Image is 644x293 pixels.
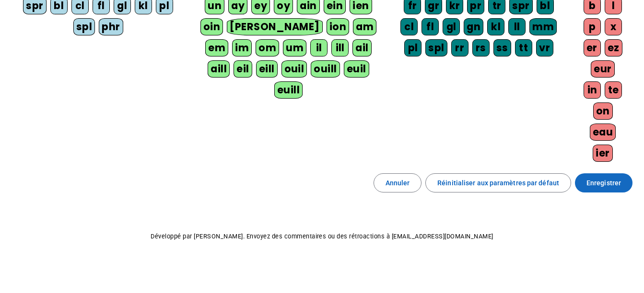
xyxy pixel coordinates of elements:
[274,81,303,99] div: euill
[205,39,228,56] div: em
[425,39,447,56] div: spl
[590,124,616,141] div: eau
[605,81,622,99] div: te
[374,173,422,192] button: Annuler
[487,18,504,35] div: kl
[605,18,622,35] div: x
[8,231,636,242] p: Développé par [PERSON_NAME]. Envoyez des commentaires ou des rétroactions à [EMAIL_ADDRESS][DOMAI...
[584,39,601,56] div: er
[200,18,223,35] div: oin
[425,173,571,192] button: Réinitialiser aux paramètres par défaut
[575,173,632,192] button: Enregistrer
[353,18,376,35] div: am
[437,177,559,189] span: Réinitialiser aux paramètres par défaut
[256,60,278,78] div: eill
[472,39,490,56] div: rs
[386,177,410,189] span: Annuler
[508,18,526,35] div: ll
[232,39,252,56] div: im
[584,81,601,99] div: in
[311,60,340,78] div: ouill
[310,39,328,56] div: il
[281,60,307,78] div: ouil
[493,39,511,56] div: ss
[344,60,369,78] div: euil
[331,39,349,56] div: ill
[593,102,613,120] div: on
[584,18,601,35] div: p
[352,39,372,56] div: ail
[227,18,322,35] div: [PERSON_NAME]
[443,18,460,35] div: gl
[73,18,95,35] div: spl
[464,18,483,35] div: gn
[404,39,422,56] div: pl
[208,60,230,78] div: aill
[234,60,252,78] div: eil
[99,18,123,35] div: phr
[605,39,622,56] div: ez
[529,18,557,35] div: mm
[327,18,350,35] div: ion
[283,39,306,56] div: um
[536,39,553,56] div: vr
[256,39,279,56] div: om
[591,60,615,78] div: eur
[515,39,532,56] div: tt
[451,39,468,56] div: rr
[400,18,418,35] div: cl
[593,145,613,162] div: ier
[422,18,439,35] div: fl
[586,177,621,189] span: Enregistrer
